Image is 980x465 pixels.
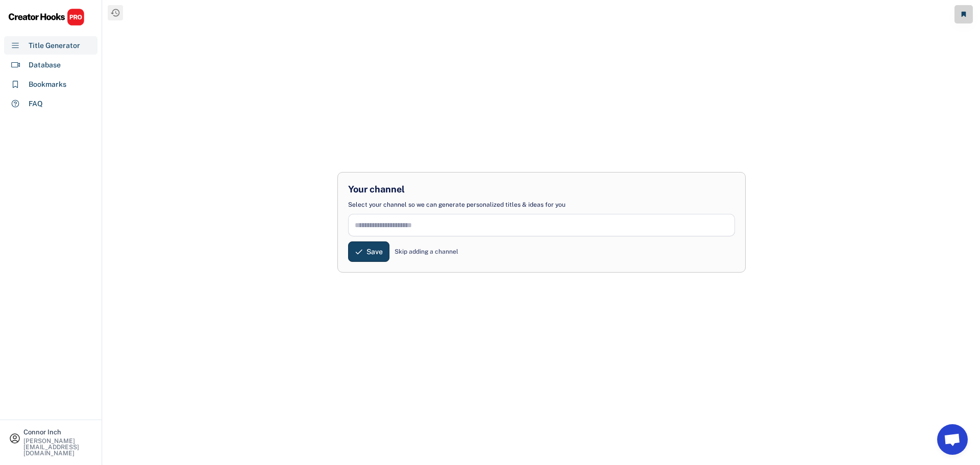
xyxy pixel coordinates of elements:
div: FAQ [29,99,43,109]
div: Select your channel so we can generate personalized titles & ideas for you [348,201,566,209]
div: Your channel [348,183,405,195]
img: CHPRO%20Logo.svg [8,8,85,26]
button: Save [348,241,389,262]
div: [PERSON_NAME][EMAIL_ADDRESS][DOMAIN_NAME] [23,438,93,456]
div: Database [29,60,61,70]
a: Open chat [937,424,968,455]
div: Skip adding a channel [395,247,458,256]
div: Bookmarks [29,79,66,90]
div: Title Generator [29,40,80,51]
div: Connor Inch [23,429,93,435]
